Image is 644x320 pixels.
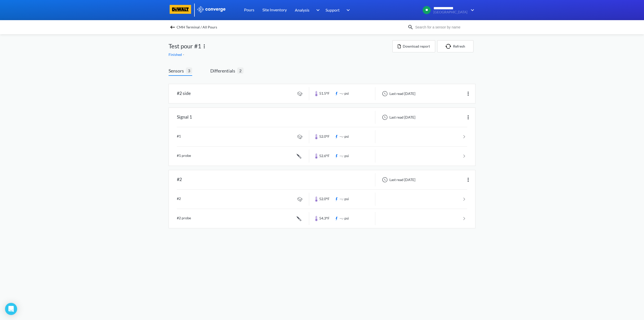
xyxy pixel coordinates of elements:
span: Finished [169,52,183,57]
img: more.svg [465,177,471,183]
span: Support [326,7,340,13]
span: - [183,52,185,57]
button: Refresh [437,40,473,52]
img: icon-file.svg [398,44,401,48]
img: more.svg [465,114,471,120]
input: Search for a sensor by name [414,24,474,30]
div: #2 [177,173,182,186]
img: icon-refresh.svg [446,44,453,49]
img: downArrow.svg [343,7,351,13]
span: Test pour #1 [169,41,201,51]
span: 2 [237,67,244,74]
div: Signal 1 [177,111,192,124]
span: Sensors [169,67,186,74]
button: Download report [392,40,435,52]
span: Analysis [295,7,309,13]
span: [GEOGRAPHIC_DATA] [433,10,467,14]
img: logo_ewhite.svg [197,6,226,13]
img: backspace.svg [170,24,176,30]
img: more.svg [201,43,207,49]
span: CMH Terminal / All Pours [177,24,217,31]
img: downArrow.svg [313,7,321,13]
span: 3 [186,67,192,74]
div: Open Intercom Messenger [5,303,17,315]
span: Differentials [210,67,237,74]
img: more.svg [465,91,471,97]
img: downArrow.svg [467,7,475,13]
img: icon-search.svg [408,24,414,30]
img: logo-dewalt.svg [169,5,192,14]
div: Last read [DATE] [379,177,417,183]
div: Last read [DATE] [379,114,417,120]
